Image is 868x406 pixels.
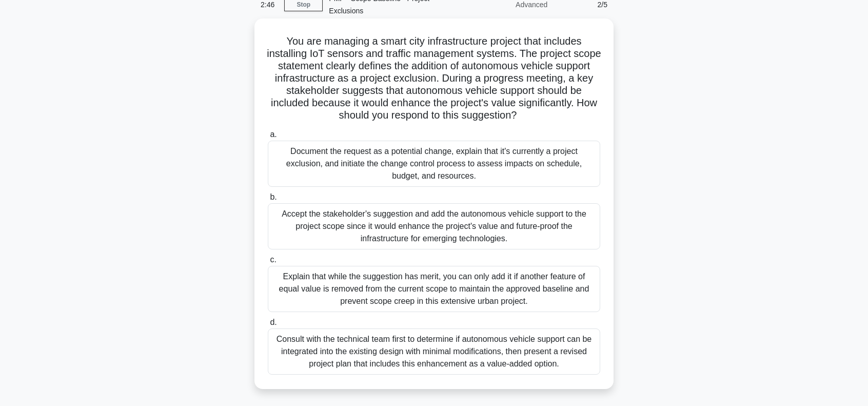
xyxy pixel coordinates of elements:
[268,266,600,312] div: Explain that while the suggestion has merit, you can only add it if another feature of equal valu...
[267,35,601,122] h5: You are managing a smart city infrastructure project that includes installing IoT sensors and tra...
[268,203,600,249] div: Accept the stakeholder's suggestion and add the autonomous vehicle support to the project scope s...
[270,255,276,264] span: c.
[268,328,600,375] div: Consult with the technical team first to determine if autonomous vehicle support can be integrate...
[268,141,600,187] div: Document the request as a potential change, explain that it's currently a project exclusion, and ...
[270,130,277,139] span: a.
[270,192,277,201] span: b.
[270,318,277,326] span: d.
